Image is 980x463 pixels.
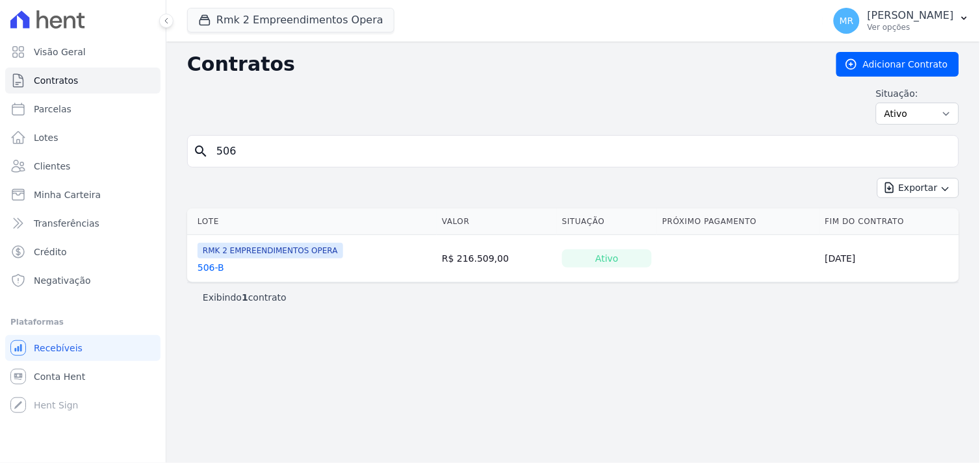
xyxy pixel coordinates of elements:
[198,243,343,258] span: RMK 2 EMPREENDIMENTOS OPERA
[203,291,287,304] p: Exibindo contrato
[5,182,161,208] a: Minha Carteira
[437,208,557,235] th: Valor
[5,335,161,361] a: Recebíveis
[5,268,161,294] a: Negativação
[10,314,155,330] div: Plataformas
[840,16,854,25] span: MR
[242,292,248,303] b: 1
[877,178,959,198] button: Exportar
[5,39,161,65] a: Visão Geral
[209,138,953,164] input: Buscar por nome do lote
[34,188,101,201] span: Minha Carteira
[823,3,980,39] button: MR [PERSON_NAME] Ver opções
[193,144,209,159] i: search
[187,8,394,32] button: Rmk 2 Empreendimentos Opera
[5,239,161,265] a: Crédito
[562,249,652,268] div: Ativo
[5,210,161,236] a: Transferências
[657,208,819,235] th: Próximo Pagamento
[557,208,657,235] th: Situação
[437,235,557,282] td: R$ 216.509,00
[5,125,161,151] a: Lotes
[34,131,58,144] span: Lotes
[34,342,83,355] span: Recebíveis
[5,68,161,94] a: Contratos
[34,103,71,116] span: Parcelas
[876,87,959,100] label: Situação:
[5,364,161,390] a: Conta Hent
[198,261,224,274] a: 506-B
[34,274,91,287] span: Negativação
[34,217,99,230] span: Transferências
[868,9,954,22] p: [PERSON_NAME]
[5,96,161,122] a: Parcelas
[34,370,85,383] span: Conta Hent
[868,22,954,32] p: Ver opções
[820,235,959,282] td: [DATE]
[34,74,78,87] span: Contratos
[836,52,959,77] a: Adicionar Contrato
[5,153,161,179] a: Clientes
[820,208,959,235] th: Fim do Contrato
[34,160,70,173] span: Clientes
[34,45,86,58] span: Visão Geral
[187,208,437,235] th: Lote
[187,53,816,76] h2: Contratos
[34,245,67,258] span: Crédito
